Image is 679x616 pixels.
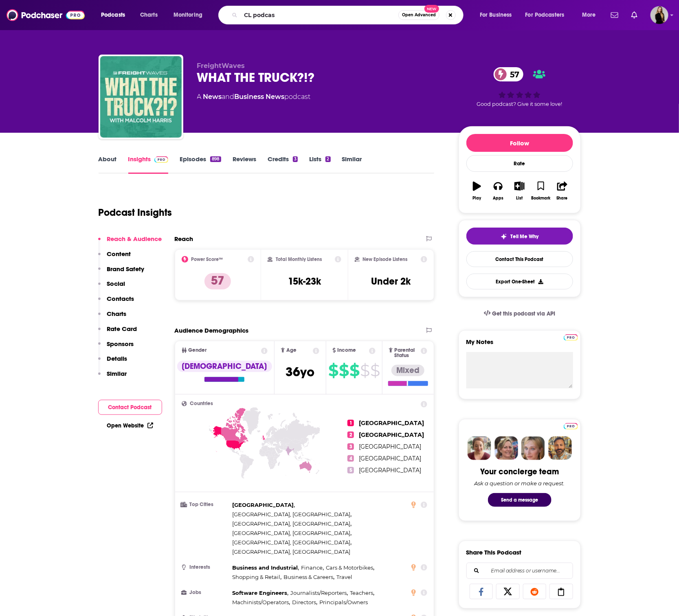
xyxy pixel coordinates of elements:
[107,235,162,243] p: Reach & Audience
[292,598,317,607] span: ,
[359,467,421,474] span: [GEOGRAPHIC_DATA]
[233,520,351,527] span: [GEOGRAPHIC_DATA], [GEOGRAPHIC_DATA]
[99,206,172,219] h1: Podcast Insights
[466,155,573,172] div: Rate
[197,92,311,102] div: A podcast
[628,8,641,22] a: Show notifications dropdown
[190,401,213,406] span: Countries
[582,9,596,21] span: More
[203,93,222,101] a: News
[347,443,354,450] span: 3
[95,9,136,22] button: open menu
[233,598,290,607] span: ,
[470,584,493,599] a: Share on Facebook
[521,436,545,460] img: Jules Profile
[424,5,439,13] span: New
[98,295,134,310] button: Contacts
[564,333,578,341] a: Pro website
[564,423,578,430] img: Podchaser Pro
[494,67,523,81] a: 57
[650,6,668,24] span: Logged in as editaivancevic
[233,530,351,536] span: [GEOGRAPHIC_DATA], [GEOGRAPHIC_DATA]
[347,420,354,426] span: 1
[564,334,578,341] img: Podchaser Pro
[493,196,503,201] div: Apps
[286,348,297,353] span: Age
[347,467,354,474] span: 5
[496,584,520,599] a: Share on X/Twitter
[182,502,229,507] h3: Top Cities
[233,502,294,508] span: [GEOGRAPHIC_DATA]
[210,156,221,162] div: 898
[370,364,380,377] span: $
[233,538,352,547] span: ,
[107,325,137,333] p: Rate Card
[233,548,351,555] span: [GEOGRAPHIC_DATA], [GEOGRAPHIC_DATA]
[233,510,352,519] span: ,
[466,176,488,206] button: Play
[292,599,316,605] span: Directors
[197,62,245,70] span: FreightWaves
[182,590,229,595] h3: Jobs
[350,590,373,596] span: Teachers
[488,493,552,507] button: Send a message
[557,196,568,201] div: Share
[286,364,314,380] span: 36 yo
[525,9,565,21] span: For Podcasters
[107,280,125,287] p: Social
[336,574,352,580] span: Travel
[98,325,137,340] button: Rate Card
[523,584,547,599] a: Share on Reddit
[466,134,573,152] button: Follow
[233,519,352,528] span: ,
[480,467,559,477] div: Your concierge team
[140,9,158,21] span: Charts
[480,9,512,21] span: For Business
[394,348,420,358] span: Parental Status
[349,364,359,377] span: $
[233,563,299,572] span: ,
[100,56,182,138] img: WHAT THE TRUCK?!?
[233,588,289,598] span: ,
[222,93,235,101] span: and
[459,62,581,112] div: 57Good podcast? Give it some love!
[530,176,552,206] button: Bookmark
[191,256,223,262] h2: Power Score™
[466,563,573,579] div: Search followers
[650,6,668,24] img: User Profile
[7,7,85,23] a: Podchaser - Follow, Share and Rate Podcasts
[492,310,555,317] span: Get this podcast via API
[293,156,298,162] div: 3
[359,455,421,462] span: [GEOGRAPHIC_DATA]
[241,9,398,22] input: Search podcasts, credits, & more...
[154,156,169,163] img: Podchaser Pro
[177,361,272,372] div: [DEMOGRAPHIC_DATA]
[608,8,622,22] a: Show notifications dropdown
[233,599,289,605] span: Machinists/Operators
[101,9,125,21] span: Podcasts
[475,480,565,487] div: Ask a question or make a request.
[328,364,338,377] span: $
[466,228,573,245] button: tell me why sparkleTell Me Why
[516,196,523,201] div: List
[402,13,436,17] span: Open Advanced
[359,431,424,438] span: [GEOGRAPHIC_DATA]
[301,564,323,571] span: Finance
[233,155,256,174] a: Reviews
[501,233,507,240] img: tell me why sparkle
[98,355,127,370] button: Details
[233,539,351,546] span: [GEOGRAPHIC_DATA], [GEOGRAPHIC_DATA]
[107,355,127,362] p: Details
[398,10,439,20] button: Open AdvancedNew
[477,101,563,107] span: Good podcast? Give it some love!
[466,548,522,556] h3: Share This Podcast
[350,588,374,598] span: ,
[168,9,213,22] button: open menu
[226,6,471,24] div: Search podcasts, credits, & more...
[477,304,562,324] a: Get this podcast via API
[290,590,347,596] span: Journalists/Reporters
[509,176,530,206] button: List
[473,563,566,579] input: Email address or username...
[650,6,668,24] button: Show profile menu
